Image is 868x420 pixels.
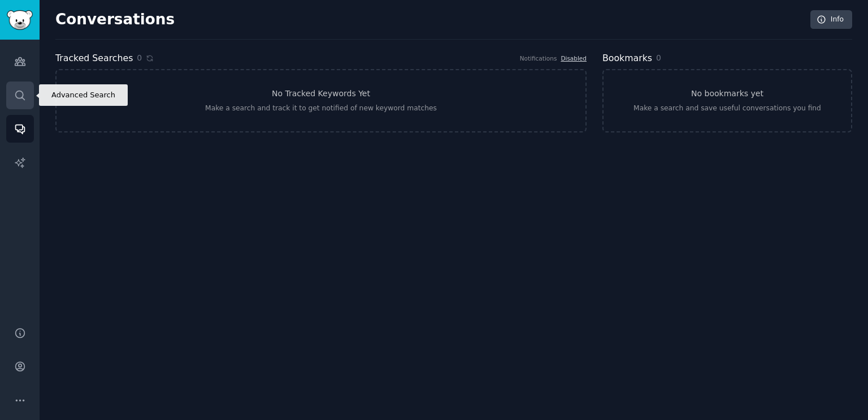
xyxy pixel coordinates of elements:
[7,10,33,30] img: GummySearch logo
[55,52,133,66] h2: Tracked Searches
[602,69,852,132] a: No bookmarks yetMake a search and save useful conversations you find
[272,88,370,100] h3: No Tracked Keywords Yet
[561,55,587,62] a: Disabled
[137,52,142,64] span: 0
[55,69,587,132] a: No Tracked Keywords YetMake a search and track it to get notified of new keyword matches
[633,104,821,114] div: Make a search and save useful conversations you find
[691,88,763,100] h3: No bookmarks yet
[810,10,852,29] a: Info
[602,52,652,66] h2: Bookmarks
[520,54,557,62] div: Notifications
[55,11,175,29] h2: Conversations
[205,104,437,114] div: Make a search and track it to get notified of new keyword matches
[656,53,661,62] span: 0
